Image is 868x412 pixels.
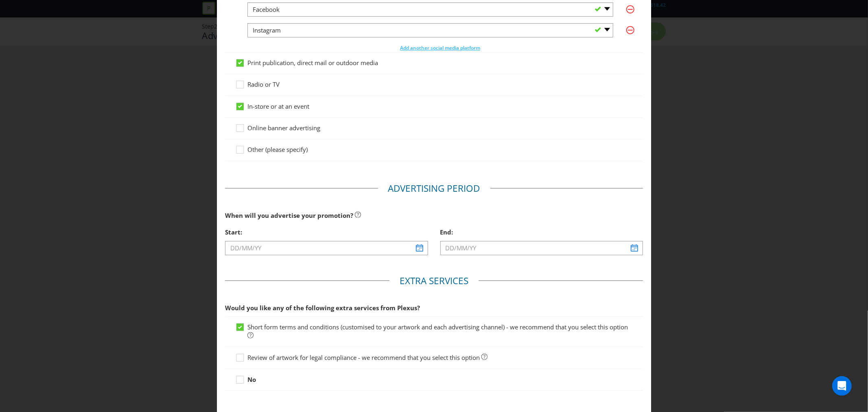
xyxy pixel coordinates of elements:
[247,124,320,132] span: Online banner advertising
[225,224,428,241] div: Start:
[440,241,643,255] input: DD/MM/YY
[225,304,420,312] span: Would you like any of the following extra services from Plexus?
[247,80,280,88] span: Radio or TV
[389,274,479,287] legend: Extra Services
[247,323,628,331] span: Short form terms and conditions (customised to your artwork and each advertising channel) - we re...
[247,145,308,153] span: Other (please specify)
[400,44,481,52] button: Add another social media platform
[400,44,480,51] span: Add another social media platform
[440,224,643,241] div: End:
[225,241,428,255] input: DD/MM/YY
[247,59,378,67] span: Print publication, direct mail or outdoor media
[378,182,490,195] legend: Advertising Period
[247,102,309,110] span: In-store or at an event
[247,375,256,384] strong: No
[225,211,353,219] span: When will you advertise your promotion?
[832,376,852,396] div: Open Intercom Messenger
[247,353,480,362] span: Review of artwork for legal compliance - we recommend that you select this option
